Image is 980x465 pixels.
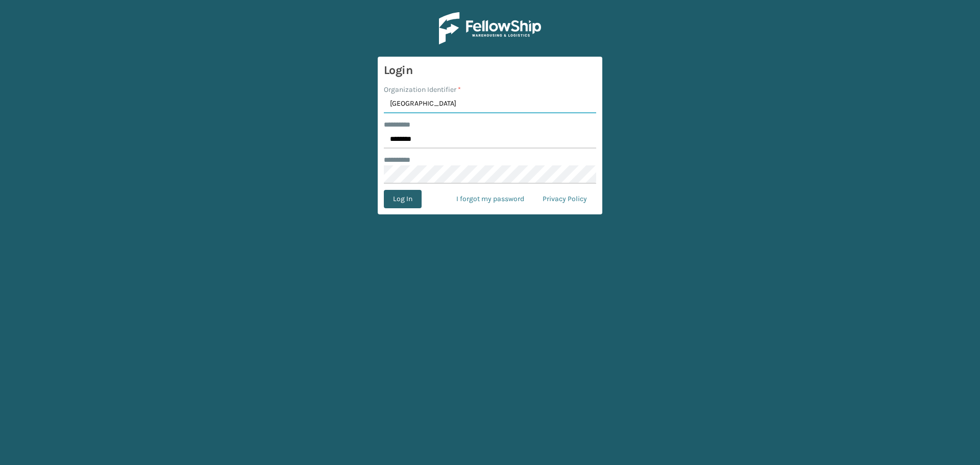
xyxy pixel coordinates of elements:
h3: Login [384,63,596,78]
label: Organization Identifier [384,84,461,95]
img: Logo [439,12,541,44]
a: Privacy Policy [533,190,596,208]
a: I forgot my password [447,190,533,208]
button: Log In [384,190,422,208]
